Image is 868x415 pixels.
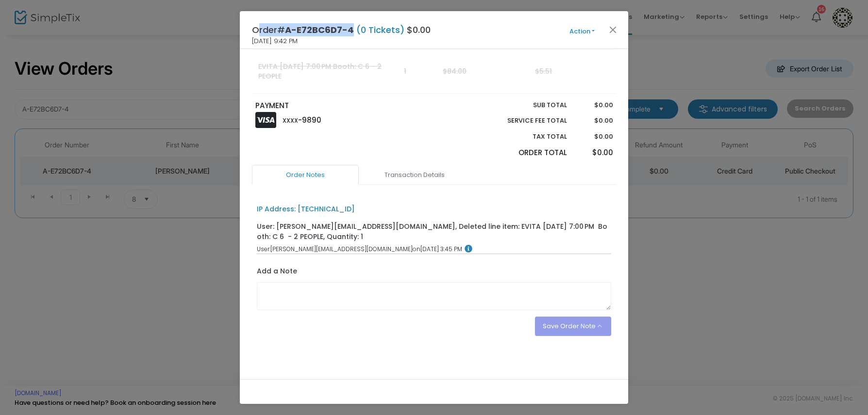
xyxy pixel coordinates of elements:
[484,100,567,110] p: Sub total
[529,49,587,94] td: $5.51
[252,16,616,94] div: Data table
[257,266,297,279] label: Add a Note
[413,245,420,253] span: on
[607,23,619,36] button: Close
[252,23,431,36] h4: Order# $0.00
[361,165,468,185] a: Transaction Details
[484,147,567,159] p: Order Total
[398,49,437,94] td: 1
[257,204,355,214] div: IP Address: [TECHNICAL_ID]
[257,245,270,253] span: User:
[298,115,321,125] span: -9890
[437,49,529,94] td: $84.00
[484,132,567,142] p: Tax Total
[354,24,407,36] span: (0 Tickets)
[252,36,298,46] span: [DATE] 9:42 PM
[283,116,298,125] span: XXXX
[257,222,612,242] div: User: [PERSON_NAME][EMAIL_ADDRESS][DOMAIN_NAME], Deleted line item: EVITA [DATE] 7:00 PM Booth: C...
[255,100,430,112] p: PAYMENT
[285,24,354,36] span: A-E72BC6D7-4
[484,116,567,126] p: Service Fee Total
[576,100,613,110] p: $0.00
[576,116,613,126] p: $0.00
[252,49,398,94] td: EVITA [DATE] 7:00 PM Booth: C 6 - 2 PEOPLE
[553,26,611,37] button: Action
[576,132,613,142] p: $0.00
[257,245,612,254] div: [PERSON_NAME][EMAIL_ADDRESS][DOMAIN_NAME] [DATE] 3:45 PM
[576,147,613,159] p: $0.00
[252,165,359,185] a: Order Notes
